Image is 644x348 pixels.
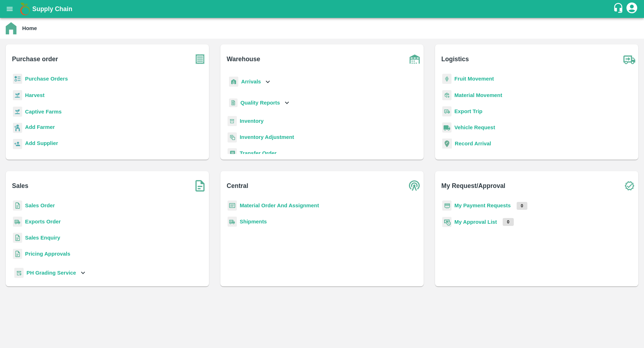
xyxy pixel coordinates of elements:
[241,79,261,84] b: Arrivals
[13,74,22,84] img: reciept
[442,200,452,211] img: payment
[13,139,22,149] img: supplier
[442,139,452,149] img: recordArrival
[22,25,37,31] b: Home
[6,22,16,34] img: home
[227,54,260,64] b: Warehouse
[25,139,58,149] a: Add Supplier
[229,77,238,87] img: whArrival
[406,177,424,195] img: central
[25,109,62,115] a: Captive Farms
[13,233,22,243] img: sales
[454,203,511,208] a: My Payment Requests
[13,217,22,227] img: shipments
[13,90,22,101] img: harvest
[442,90,452,101] img: material
[228,96,291,110] div: Quality Reports
[517,202,528,210] p: 0
[442,106,452,117] img: delivery
[441,54,469,64] b: Logistics
[13,106,22,117] img: harvest
[14,268,24,278] img: whTracker
[454,76,494,82] a: Fruit Movement
[13,249,22,259] img: sales
[620,50,638,68] img: truck
[25,124,55,130] b: Add Farmer
[454,219,497,225] a: My Approval List
[12,181,29,191] b: Sales
[13,123,22,133] img: farmer
[1,1,18,17] button: open drawer
[455,141,491,146] a: Record Arrival
[441,181,506,191] b: My Request/Approval
[228,74,272,90] div: Arrivals
[228,217,237,227] img: shipments
[240,150,277,156] a: Transfer Order
[228,116,237,126] img: whInventory
[442,74,452,84] img: fruit
[191,50,209,68] img: purchase
[240,219,267,224] a: Shipments
[25,92,44,98] a: Harvest
[454,108,482,114] a: Export Trip
[32,4,613,14] a: Supply Chain
[240,118,264,124] a: Inventory
[25,235,60,241] a: Sales Enquiry
[227,181,248,191] b: Central
[32,5,72,13] b: Supply Chain
[25,219,61,224] a: Exports Order
[25,76,68,82] a: Purchase Orders
[613,3,625,15] div: customer-support
[229,98,238,107] img: qualityReport
[18,2,32,16] img: logo
[25,251,70,257] a: Pricing Approvals
[240,134,294,140] a: Inventory Adjustment
[442,122,452,133] img: vehicle
[13,265,87,281] div: PH Grading Service
[406,50,424,68] img: warehouse
[454,92,502,98] a: Material Movement
[442,217,452,227] img: approval
[454,125,495,130] a: Vehicle Request
[191,177,209,195] img: soSales
[25,203,55,208] a: Sales Order
[228,200,237,211] img: centralMaterial
[625,1,638,16] div: account of current user
[25,140,58,146] b: Add Supplier
[620,177,638,195] img: check
[12,54,58,64] b: Purchase order
[503,218,514,226] p: 0
[228,148,237,159] img: whTransfer
[13,200,22,211] img: sales
[240,203,319,208] a: Material Order And Assignment
[228,132,237,142] img: inventory
[26,270,76,276] b: PH Grading Service
[240,100,280,106] b: Quality Reports
[25,123,55,133] a: Add Farmer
